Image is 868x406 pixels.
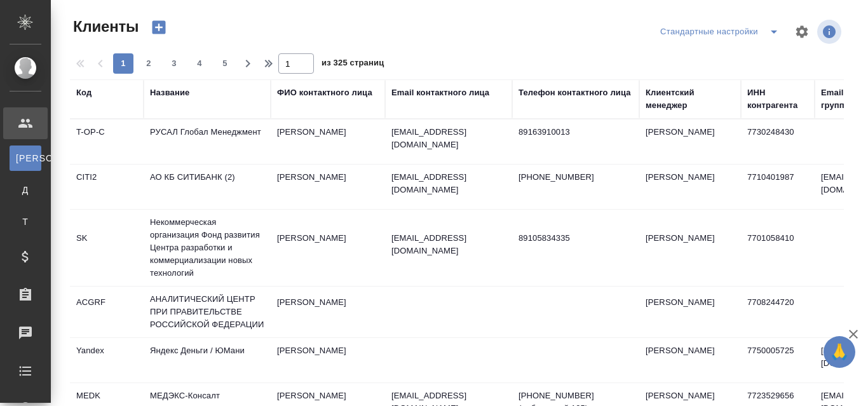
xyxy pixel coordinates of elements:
span: Клиенты [70,17,139,37]
td: ACGRF [70,290,144,334]
div: Email контактного лица [391,86,489,99]
td: 7750005725 [741,338,815,382]
div: Телефон контактного лица [519,86,631,99]
td: [PERSON_NAME] [271,165,385,209]
span: 5 [215,57,235,70]
button: 5 [215,53,235,74]
td: [PERSON_NAME] [639,338,741,382]
td: [PERSON_NAME] [639,226,741,270]
p: [EMAIL_ADDRESS][DOMAIN_NAME] [391,126,506,151]
td: [PERSON_NAME] [271,338,385,382]
span: 3 [164,57,184,70]
div: split button [657,22,787,42]
span: 2 [139,57,159,70]
span: 🙏 [829,339,850,365]
button: 2 [139,53,159,74]
span: Настроить таблицу [787,17,817,47]
td: 7708244720 [741,290,815,334]
button: 3 [164,53,184,74]
td: CITI2 [70,165,144,209]
div: Код [76,86,92,99]
p: [EMAIL_ADDRESS][DOMAIN_NAME] [391,171,506,196]
p: 89163910013 [519,126,633,139]
td: SK [70,226,144,270]
td: АНАЛИТИЧЕСКИЙ ЦЕНТР ПРИ ПРАВИТЕЛЬСТВЕ РОССИЙСКОЙ ФЕДЕРАЦИИ [144,287,271,337]
button: 🙏 [824,336,855,368]
button: 4 [189,53,210,74]
p: 89105834335 [519,232,633,245]
td: 7730248430 [741,119,815,164]
a: Д [10,177,41,203]
a: [PERSON_NAME] [10,145,41,171]
div: Клиентский менеджер [646,86,735,112]
div: ИНН контрагента [747,86,808,112]
td: Некоммерческая организация Фонд развития Центра разработки и коммерциализации новых технологий [144,210,271,286]
td: Yandex [70,338,144,382]
span: Д [16,184,35,196]
div: ФИО контактного лица [277,86,372,99]
span: 4 [189,57,210,70]
td: [PERSON_NAME] [639,290,741,334]
td: [PERSON_NAME] [639,119,741,164]
td: [PERSON_NAME] [639,165,741,209]
td: 7701058410 [741,226,815,270]
p: [EMAIL_ADDRESS][DOMAIN_NAME] [391,232,506,257]
span: из 325 страниц [322,55,384,74]
td: Яндекс Деньги / ЮМани [144,338,271,382]
td: АО КБ СИТИБАНК (2) [144,165,271,209]
td: 7710401987 [741,165,815,209]
a: Т [10,209,41,234]
td: [PERSON_NAME] [271,226,385,270]
td: РУСАЛ Глобал Менеджмент [144,119,271,164]
span: Посмотреть информацию [817,20,844,44]
p: [PHONE_NUMBER] [519,171,633,184]
span: Т [16,215,35,228]
span: [PERSON_NAME] [16,152,35,165]
td: [PERSON_NAME] [271,119,385,164]
td: [PERSON_NAME] [271,290,385,334]
td: T-OP-C [70,119,144,164]
div: Название [150,86,189,99]
button: Создать [144,17,174,38]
